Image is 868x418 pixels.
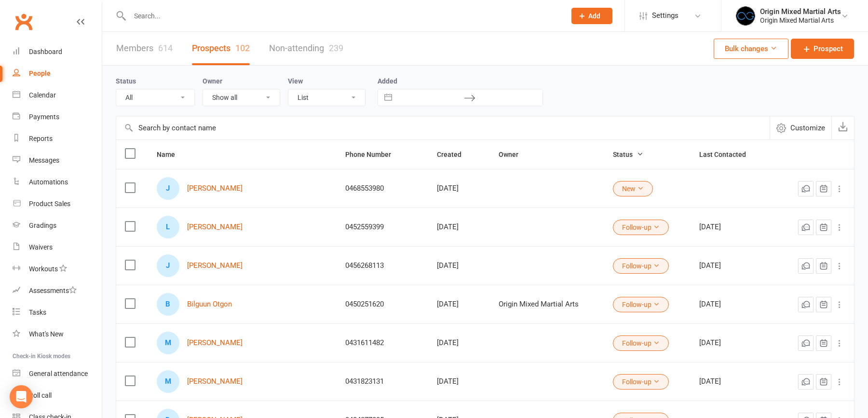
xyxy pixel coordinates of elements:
[345,184,420,193] div: 0468553980
[790,122,825,134] span: Customize
[29,70,51,77] div: People
[187,262,243,270] a: [PERSON_NAME]
[13,323,102,345] a: What's New
[13,237,102,258] a: Waivers
[437,223,481,231] div: [DATE]
[345,339,420,347] div: 0431611482
[699,151,757,158] span: Last Contacted
[699,300,770,308] div: [DATE]
[437,262,481,270] div: [DATE]
[29,156,59,164] div: Messages
[437,149,472,160] button: Created
[499,300,596,308] div: Origin Mixed Martial Arts
[187,300,232,308] a: Bilguun Otgon
[29,391,52,399] div: Roll call
[13,280,102,302] a: Assessments
[157,293,179,316] div: Bilguun
[29,308,46,316] div: Tasks
[12,10,36,34] a: Clubworx
[187,184,243,193] a: [PERSON_NAME]
[437,151,472,158] span: Created
[29,370,88,377] div: General attendance
[499,151,529,158] span: Owner
[29,200,70,208] div: Product Sales
[269,32,343,65] a: Non-attending239
[235,43,250,53] div: 102
[613,181,653,196] button: New
[29,243,53,251] div: Waivers
[437,300,481,308] div: [DATE]
[13,84,102,106] a: Calendar
[288,77,303,85] label: View
[29,287,77,294] div: Assessments
[699,149,757,160] button: Last Contacted
[345,223,420,231] div: 0452559399
[699,377,770,386] div: [DATE]
[13,385,102,406] a: Roll call
[380,89,397,106] button: Interact with the calendar and add the check-in date for your trip.
[699,223,770,231] div: [DATE]
[13,150,102,171] a: Messages
[157,149,186,160] button: Name
[13,41,102,63] a: Dashboard
[13,63,102,84] a: People
[192,32,250,65] a: Prospects102
[29,135,53,142] div: Reports
[345,262,420,270] div: 0456268113
[437,377,481,386] div: [DATE]
[13,258,102,280] a: Workouts
[613,335,669,351] button: Follow-up
[760,16,841,25] div: Origin Mixed Martial Arts
[499,149,529,160] button: Owner
[10,385,33,408] div: Open Intercom Messenger
[329,43,343,53] div: 239
[13,363,102,385] a: General attendance kiosk mode
[29,48,62,56] div: Dashboard
[29,178,68,186] div: Automations
[613,258,669,274] button: Follow-up
[157,370,179,393] div: Monty
[588,12,600,20] span: Add
[127,9,559,23] input: Search...
[187,377,243,386] a: [PERSON_NAME]
[116,77,136,85] label: Status
[437,339,481,347] div: [DATE]
[699,339,770,347] div: [DATE]
[345,300,420,308] div: 0450251620
[613,220,669,235] button: Follow-up
[187,339,243,347] a: [PERSON_NAME]
[613,149,643,160] button: Status
[714,39,788,59] button: Bulk changes
[770,116,831,139] button: Customize
[158,43,173,53] div: 614
[29,330,64,338] div: What's New
[116,32,173,65] a: Members614
[29,113,59,121] div: Payments
[345,377,420,386] div: 0431823131
[157,254,179,277] div: Jarren
[652,5,678,27] span: Settings
[203,77,222,85] label: Owner
[157,332,179,354] div: Marcus
[345,149,402,160] button: Phone Number
[378,77,543,85] label: Added
[29,91,56,99] div: Calendar
[157,151,186,158] span: Name
[345,151,402,158] span: Phone Number
[157,216,179,238] div: Lora
[814,43,843,55] span: Prospect
[13,171,102,193] a: Automations
[29,265,58,273] div: Workouts
[13,128,102,150] a: Reports
[699,262,770,270] div: [DATE]
[187,223,243,231] a: [PERSON_NAME]
[116,116,770,139] input: Search by contact name
[736,6,755,26] img: thumb_image1665119159.png
[13,106,102,128] a: Payments
[791,39,854,59] a: Prospect
[13,302,102,323] a: Tasks
[29,222,56,229] div: Gradings
[613,151,643,158] span: Status
[13,215,102,237] a: Gradings
[613,297,669,312] button: Follow-up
